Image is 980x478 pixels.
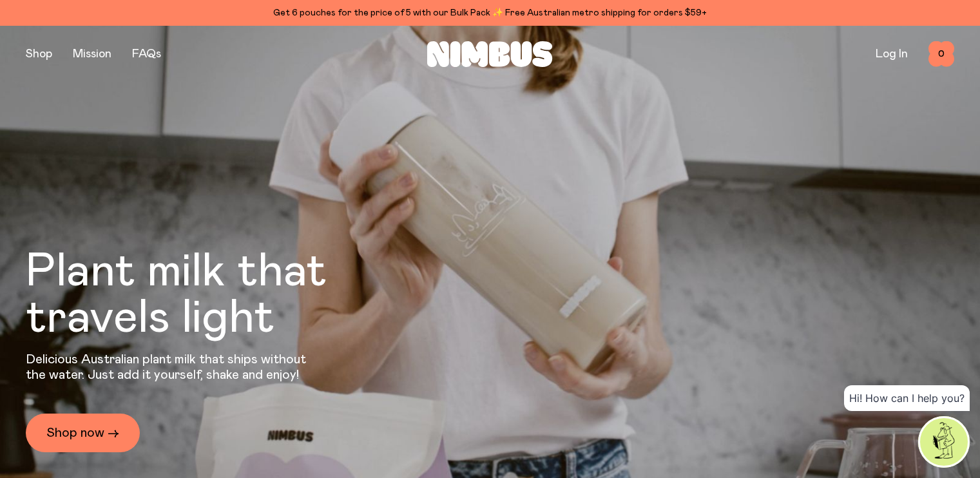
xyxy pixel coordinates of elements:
[920,418,968,466] img: agent
[26,414,140,452] a: Shop now →
[132,48,161,60] a: FAQs
[844,385,970,411] div: Hi! How can I help you?
[26,5,954,21] div: Get 6 pouches for the price of 5 with our Bulk Pack ✨ Free Australian metro shipping for orders $59+
[73,48,111,60] a: Mission
[876,48,908,60] a: Log In
[928,41,954,67] button: 0
[26,352,314,383] p: Delicious Australian plant milk that ships without the water. Just add it yourself, shake and enjoy!
[26,249,397,341] h1: Plant milk that travels light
